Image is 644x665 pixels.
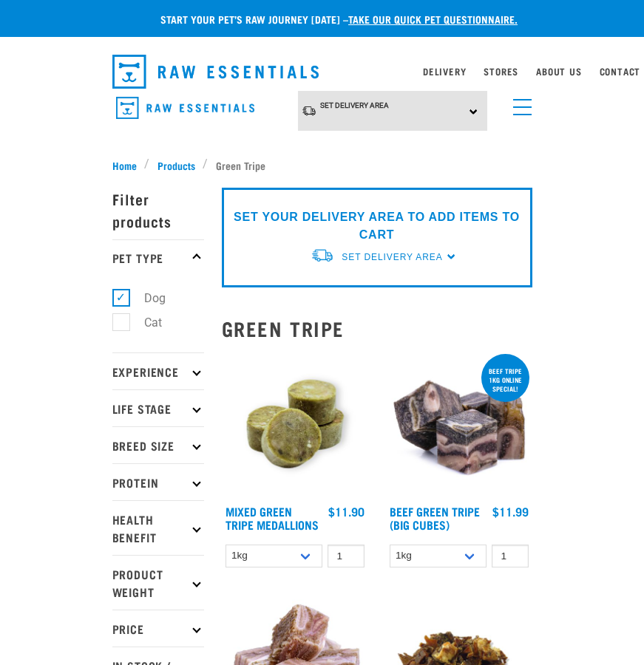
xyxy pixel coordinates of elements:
[149,157,203,173] a: Products
[386,351,532,497] img: 1044 Green Tripe Beef
[328,505,365,518] div: $11.90
[328,545,365,567] input: 1
[302,105,316,117] img: van-moving.png
[112,55,319,89] img: Raw Essentials Logo
[536,69,581,74] a: About Us
[348,16,518,21] a: take our quick pet questionnaire.
[320,101,389,109] span: Set Delivery Area
[116,97,254,120] img: Raw Essentials Logo
[112,426,204,463] p: Breed Size
[222,351,368,497] img: Mixed Green Tripe
[112,610,204,647] p: Price
[112,352,204,389] p: Experience
[112,555,204,610] p: Product Weight
[311,248,334,263] img: van-moving.png
[112,180,204,239] p: Filter products
[506,90,532,117] a: menu
[112,389,204,426] p: Life Stage
[112,239,204,276] p: Pet Type
[112,157,532,173] nav: breadcrumbs
[112,500,204,555] p: Health Benefit
[121,313,168,332] label: Cat
[157,157,195,173] span: Products
[492,545,529,567] input: 1
[112,157,145,173] a: Home
[121,289,172,307] label: Dog
[342,252,442,262] span: Set Delivery Area
[233,208,521,244] p: SET YOUR DELIVERY AREA TO ADD ITEMS TO CART
[600,69,641,74] a: Contact
[481,360,529,400] div: Beef tripe 1kg online special!
[112,463,204,500] p: Protein
[484,69,518,74] a: Stores
[101,49,544,95] nav: dropdown navigation
[390,508,480,528] a: Beef Green Tripe (Big Cubes)
[226,508,319,528] a: Mixed Green Tripe Medallions
[222,317,532,340] h2: Green Tripe
[423,69,466,74] a: Delivery
[112,157,137,173] span: Home
[492,505,529,518] div: $11.99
